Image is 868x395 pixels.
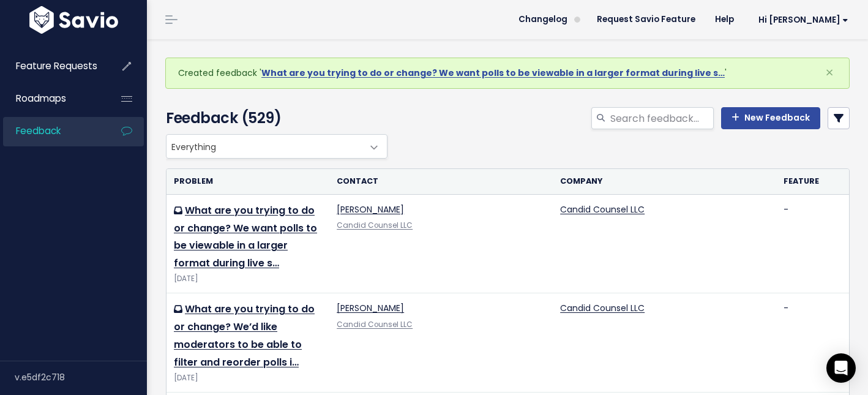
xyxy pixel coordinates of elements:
[166,107,382,129] h4: Feedback (529)
[758,15,848,24] span: Hi [PERSON_NAME]
[518,15,567,24] span: Changelog
[329,169,553,194] th: Contact
[609,107,714,129] input: Search feedback...
[744,10,858,29] a: Hi [PERSON_NAME]
[337,220,413,230] a: Candid Counsel LLC
[166,135,362,158] span: Everything
[587,10,705,29] a: Request Savio Feature
[560,302,645,314] a: Candid Counsel LLC
[16,124,61,137] span: Feedback
[705,10,744,29] a: Help
[3,117,102,145] a: Feedback
[174,302,315,369] a: What are you trying to do or change? We’d like moderators to be able to filter and reorder polls i…
[16,92,66,105] span: Roadmaps
[826,353,856,383] div: Open Intercom Messenger
[337,302,404,314] a: [PERSON_NAME]
[825,62,834,83] span: ×
[3,85,102,113] a: Roadmaps
[337,320,413,329] a: Candid Counsel LLC
[174,372,322,385] div: [DATE]
[560,203,645,216] a: Candid Counsel LLC
[26,6,121,34] img: logo-white.9d6f32f41409.svg
[174,203,317,270] a: What are you trying to do or change? We want polls to be viewable in a larger format during live s…
[15,361,147,393] div: v.e5df2c718
[261,67,725,79] a: What are you trying to do or change? We want polls to be viewable in a larger format during live s…
[3,52,102,80] a: Feature Requests
[174,273,322,285] div: [DATE]
[813,58,846,88] button: Close
[166,134,387,159] span: Everything
[166,169,329,194] th: Problem
[553,169,776,194] th: Company
[721,107,820,129] a: New Feedback
[16,59,97,72] span: Feature Requests
[337,203,404,216] a: [PERSON_NAME]
[165,58,850,89] div: Created feedback ' '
